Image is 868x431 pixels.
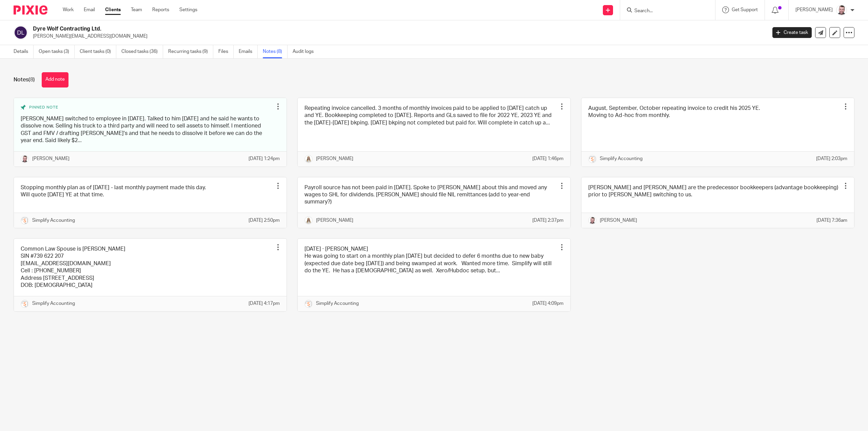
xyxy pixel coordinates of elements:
[21,105,273,110] div: Pinned note
[14,5,47,15] img: Pixie
[316,155,353,162] p: [PERSON_NAME]
[304,216,313,224] img: Headshot%2011-2024%20white%20background%20square%202.JPG
[532,217,564,224] p: [DATE] 2:37pm
[39,45,75,58] a: Open tasks (3)
[304,155,313,163] img: Headshot%2011-2024%20white%20background%20square%202.JPG
[588,155,596,163] img: Screenshot%202023-11-29%20141159.png
[14,25,28,40] img: svg%3E
[179,6,197,13] a: Settings
[42,72,68,87] button: Add note
[836,5,847,16] img: Shawn%20Headshot%2011-2020%20Cropped%20Resized2.jpg
[21,216,29,224] img: Screenshot%202023-11-29%20141159.png
[14,76,35,83] h1: Notes
[21,300,29,308] img: Screenshot%202023-11-29%20141159.png
[316,300,359,307] p: Simplify Accounting
[33,33,762,40] p: [PERSON_NAME][EMAIL_ADDRESS][DOMAIN_NAME]
[532,300,564,307] p: [DATE] 4:09pm
[80,45,116,58] a: Client tasks (0)
[634,8,695,14] input: Search
[239,45,258,58] a: Emails
[21,155,29,163] img: Shawn%20Headshot%2011-2020%20Cropped%20Resized2.jpg
[304,300,313,308] img: Screenshot%202023-11-29%20141159.png
[532,155,564,162] p: [DATE] 1:46pm
[218,45,234,58] a: Files
[816,155,847,162] p: [DATE] 2:03pm
[28,77,35,82] span: (8)
[829,27,840,38] a: Edit client
[732,7,758,12] span: Get Support
[815,27,826,38] a: Send new email
[152,6,169,13] a: Reports
[249,300,280,307] p: [DATE] 4:17pm
[105,6,121,13] a: Clients
[121,45,163,58] a: Closed tasks (36)
[600,217,637,224] p: [PERSON_NAME]
[63,6,74,13] a: Work
[249,217,280,224] p: [DATE] 2:50pm
[14,45,34,58] a: Details
[168,45,213,58] a: Recurring tasks (9)
[32,300,75,307] p: Simplify Accounting
[588,216,596,224] img: Shawn%20Headshot%2011-2020%20Cropped%20Resized2.jpg
[84,6,95,13] a: Email
[263,45,288,58] a: Notes (8)
[600,155,643,162] p: Simplify Accounting
[816,217,847,224] p: [DATE] 7:36am
[772,27,812,38] a: Create task
[795,6,833,13] p: [PERSON_NAME]
[131,6,142,13] a: Team
[33,25,616,33] h2: Dyre Wolf Contracting Ltd.
[293,45,319,58] a: Audit logs
[32,155,70,162] p: [PERSON_NAME]
[249,155,280,162] p: [DATE] 1:24pm
[316,217,353,224] p: [PERSON_NAME]
[32,217,75,224] p: Simplify Accounting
